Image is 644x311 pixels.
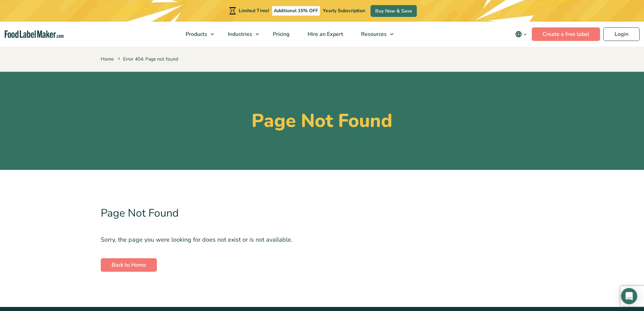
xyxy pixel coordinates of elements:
[184,30,208,38] span: Products
[359,30,387,38] span: Resources
[323,7,365,14] span: Yearly Subscription
[177,22,217,47] a: Products
[101,56,114,62] a: Home
[271,30,290,38] span: Pricing
[621,288,637,304] div: Open Intercom Messenger
[306,30,344,38] span: Hire an Expert
[219,22,262,47] a: Industries
[299,22,351,47] a: Hire an Expert
[101,258,157,272] a: Back to Home
[272,6,320,16] span: Additional 15% OFF
[352,22,397,47] a: Resources
[603,27,640,41] a: Login
[371,5,417,17] a: Buy Now & Save
[532,27,600,41] a: Create a free label
[226,30,253,38] span: Industries
[239,7,269,14] span: Limited Time!
[101,197,544,229] h2: Page Not Found
[117,56,178,62] span: Error 404: Page not found
[101,110,544,132] h1: Page Not Found
[264,22,297,47] a: Pricing
[101,235,544,245] p: Sorry, the page you were looking for does not exist or is not available.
